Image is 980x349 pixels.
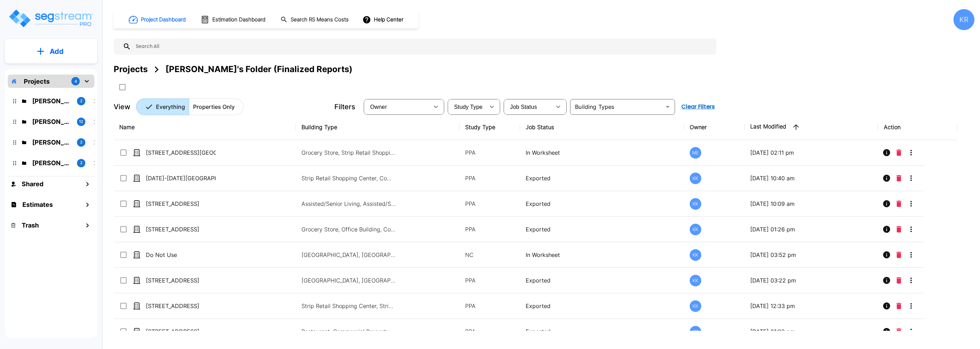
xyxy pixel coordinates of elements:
[8,8,94,28] img: Logo
[690,224,701,235] div: KK
[880,197,894,211] button: Info
[750,327,873,336] p: [DATE] 01:22 pm
[526,251,678,259] p: In Worksheet
[79,119,83,125] p: 12
[880,324,894,338] button: Info
[690,326,701,337] div: KK
[115,80,129,94] button: SelectAll
[465,302,515,310] p: PPA
[465,225,515,233] p: PPA
[894,197,904,211] button: Delete
[465,251,515,259] p: NC
[454,104,482,110] span: Study Type
[80,139,83,145] p: 2
[146,174,216,182] p: [DATE]-[DATE][GEOGRAPHIC_DATA]
[465,174,515,182] p: PPA
[278,13,353,27] button: Search RS Means Costs
[526,327,678,336] p: Exported
[146,225,216,233] p: [STREET_ADDRESS]
[126,12,190,27] button: Project Dashboard
[146,302,216,310] p: [STREET_ADDRESS]
[510,104,537,110] span: Job Status
[679,100,718,114] button: Clear Filters
[32,138,71,147] p: Karina's Folder
[141,16,186,24] h1: Project Dashboard
[894,146,904,160] button: Delete
[22,179,43,189] h1: Shared
[32,117,71,126] p: Kristina's Folder (Finalized Reports)
[690,198,701,210] div: KK
[904,222,918,236] button: More-Options
[301,302,396,310] p: Strip Retail Shopping Center, Strip Retail Shopping Center, Strip Retail Shopping Center, Commerc...
[296,114,460,140] th: Building Type
[189,98,243,115] button: Properties Only
[690,147,701,159] div: ME
[80,98,83,104] p: 2
[684,114,745,140] th: Owner
[465,276,515,285] p: PPA
[745,114,878,140] th: Last Modified
[460,114,520,140] th: Study Type
[198,12,269,27] button: Estimation Dashboard
[526,174,678,182] p: Exported
[131,39,713,55] input: Search All
[301,225,396,233] p: Grocery Store, Office Building, Commercial Property Site
[301,327,396,336] p: Restaurant, Commercial Property Site
[22,200,53,209] h1: Estimates
[114,114,296,140] th: Name
[690,249,701,261] div: KK
[5,41,97,62] button: Add
[880,146,894,160] button: Info
[301,174,396,182] p: Strip Retail Shopping Center, Commercial Property Site
[156,103,185,111] p: Everything
[572,102,661,112] input: Building Types
[301,251,396,259] p: [GEOGRAPHIC_DATA], [GEOGRAPHIC_DATA]
[526,148,678,157] p: In Worksheet
[114,102,130,112] p: View
[449,97,485,117] div: Select
[80,160,83,166] p: 2
[526,302,678,310] p: Exported
[894,324,904,338] button: Delete
[334,102,355,112] p: Filters
[904,197,918,211] button: More-Options
[465,200,515,208] p: PPA
[750,200,873,208] p: [DATE] 10:09 am
[750,276,873,285] p: [DATE] 03:22 pm
[894,248,904,262] button: Delete
[301,148,396,157] p: Grocery Store, Strip Retail Shopping Center, Commercial Property Site, Commercial Property Site
[146,251,216,259] p: Do Not Use
[880,273,894,287] button: Info
[663,102,673,112] button: Open
[114,63,148,76] div: Projects
[465,148,515,157] p: PPA
[146,148,216,157] p: [STREET_ADDRESS][GEOGRAPHIC_DATA][STREET_ADDRESS]
[880,171,894,185] button: Info
[953,9,974,30] div: KR
[50,46,64,57] p: Add
[880,299,894,313] button: Info
[165,63,353,76] div: [PERSON_NAME]'s Folder (Finalized Reports)
[750,302,873,310] p: [DATE] 12:33 pm
[291,16,349,24] h1: Search RS Means Costs
[904,171,918,185] button: More-Options
[212,16,265,24] h1: Estimation Dashboard
[146,327,216,336] p: [STREET_ADDRESS]
[74,78,77,84] p: 4
[136,98,243,115] div: Platform
[146,276,216,285] p: [STREET_ADDRESS]
[750,251,873,259] p: [DATE] 03:52 pm
[505,97,551,117] div: Select
[880,222,894,236] button: Info
[520,114,684,140] th: Job Status
[22,221,39,230] h1: Trash
[894,273,904,287] button: Delete
[526,276,678,285] p: Exported
[136,98,189,115] button: Everything
[690,173,701,184] div: KK
[690,275,701,286] div: KK
[894,222,904,236] button: Delete
[301,200,396,208] p: Assisted/Senior Living, Assisted/Senior Living Site
[526,200,678,208] p: Exported
[370,104,387,110] span: Owner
